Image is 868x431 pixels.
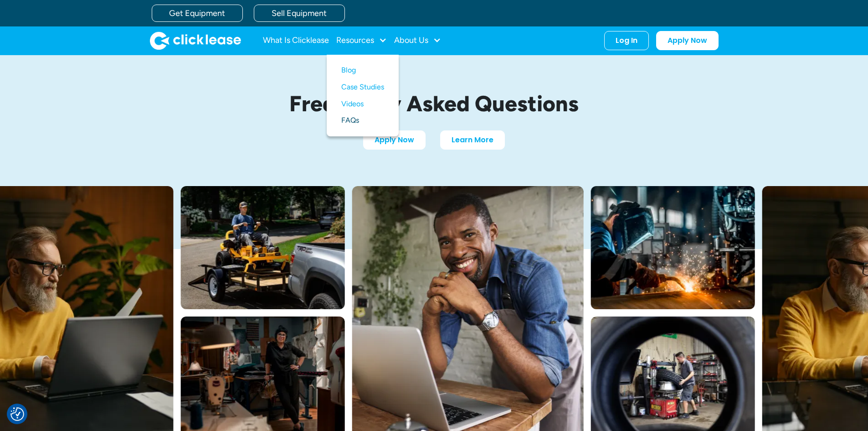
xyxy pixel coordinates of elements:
a: Apply Now [363,130,426,150]
a: Blog [341,62,384,79]
img: Clicklease logo [150,31,241,50]
a: Get Equipment [152,5,243,22]
img: Man with hat and blue shirt driving a yellow lawn mower onto a trailer [181,186,345,309]
div: Log In [616,36,637,45]
button: Consent Preferences [10,407,24,421]
a: Learn More [440,130,505,150]
a: Case Studies [341,79,384,96]
a: Sell Equipment [254,5,345,22]
a: What Is Clicklease [263,31,329,50]
img: A welder in a large mask working on a large pipe [591,186,755,309]
div: Resources [336,31,387,50]
nav: Resources [327,55,399,136]
a: home [150,31,241,50]
a: Apply Now [656,31,719,50]
div: About Us [394,31,441,50]
h1: Frequently Asked Questions [220,92,648,116]
a: FAQs [341,112,384,129]
img: Revisit consent button [10,407,24,421]
a: Videos [341,96,384,113]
